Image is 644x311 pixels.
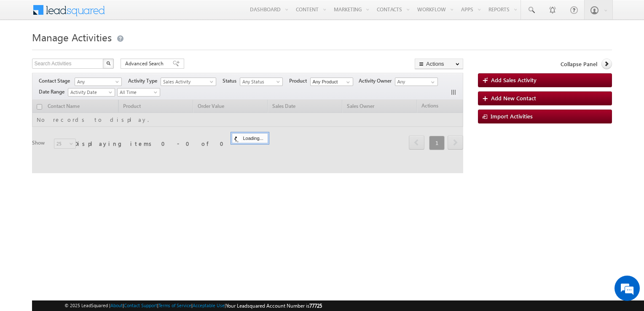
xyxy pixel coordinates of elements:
a: Any Status [240,78,283,86]
input: Type to Search [395,78,438,86]
a: Terms of Service [158,303,191,308]
img: Search [106,61,110,65]
a: Contact Support [124,303,157,308]
span: Advanced Search [125,60,166,67]
span: Sales Activity [161,78,212,86]
span: Status [223,77,240,85]
input: Type to Search [310,78,353,86]
a: Activity Date [68,88,115,97]
a: Show All Items [342,78,352,86]
span: Your Leadsquared Account Number is [226,303,322,309]
span: Collapse Panel [561,60,597,68]
span: Date Range [39,88,68,96]
span: Any [75,78,119,86]
span: Any Status [240,78,280,86]
a: All Time [117,88,160,97]
span: Manage Activities [32,30,112,44]
span: Activity Date [68,88,112,96]
span: 77725 [309,303,322,309]
span: Activity Type [128,77,161,85]
span: Add Sales Activity [491,76,537,83]
a: Any [75,78,122,86]
span: All Time [118,88,158,96]
span: © 2025 LeadSquared | | | | | [64,302,322,310]
a: Show All Items [427,78,437,86]
span: Activity Owner [359,77,395,85]
a: Acceptable Use [193,303,225,308]
a: Sales Activity [161,78,216,86]
span: Product [289,77,310,85]
span: Import Activities [491,113,533,120]
a: About [110,303,123,308]
div: Loading... [232,133,268,143]
span: Add New Contact [491,94,536,102]
span: Contact Stage [39,77,73,85]
button: Actions [415,59,463,69]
